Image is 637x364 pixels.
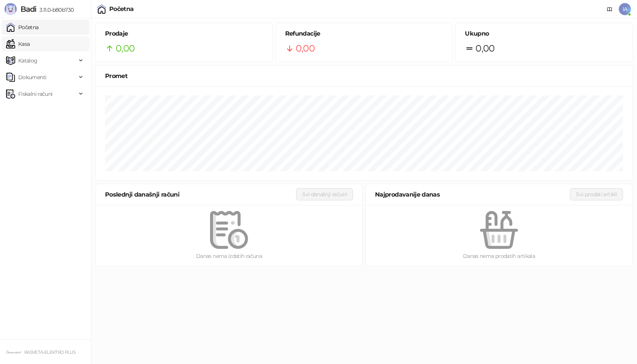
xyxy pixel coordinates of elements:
h5: Prodaje [105,29,263,38]
span: 0,00 [116,41,135,56]
span: IA [619,3,631,15]
div: Promet [105,71,623,81]
div: Poslednji današnji računi [105,190,296,199]
span: Fiskalni računi [18,86,52,102]
div: Danas nema izdatih računa [108,252,350,260]
h5: Refundacije [285,29,443,38]
button: Svi današnji računi [296,188,353,200]
a: Kasa [6,36,30,52]
span: 0,00 [475,41,494,56]
div: Najprodavanije danas [375,190,570,199]
button: Svi prodati artikli [570,188,623,200]
span: Dokumenti [18,70,46,85]
div: Danas nema prodatih artikala [378,252,620,260]
img: Logo [5,3,17,15]
span: Badi [20,5,36,14]
span: 0,00 [296,41,315,56]
img: 64x64-companyLogo-4c9eac63-00ad-485c-9b48-57f283827d2d.png [6,344,21,359]
small: RASVETA-ELEKTRO PLUS [24,350,75,355]
a: Dokumentacija [604,3,616,15]
div: Početna [109,6,134,12]
span: 3.11.0-b80b730 [36,6,74,13]
h5: Ukupno [465,29,623,38]
span: Katalog [18,53,38,68]
a: Početna [6,20,39,35]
